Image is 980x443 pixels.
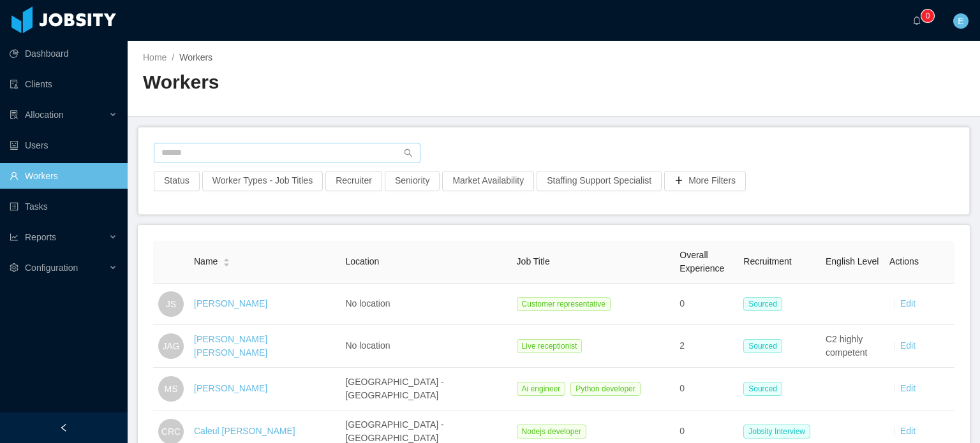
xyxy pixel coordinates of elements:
button: Worker Types - Job Titles [202,171,323,191]
button: icon: plusMore Filters [664,171,746,191]
td: No location [340,325,511,368]
a: icon: userWorkers [10,163,117,189]
i: icon: search [404,149,413,157]
a: Edit [900,298,916,309]
span: Name [194,255,218,268]
span: Live receptionist [517,339,583,353]
a: icon: profileTasks [10,194,117,219]
span: Sourced [743,382,782,396]
span: Sourced [743,339,782,353]
i: icon: solution [10,110,19,119]
i: icon: caret-up [223,257,230,261]
span: Configuration [25,263,78,273]
td: No location [340,284,511,325]
td: C2 highly competent [820,325,884,368]
sup: 0 [921,10,934,22]
button: Market Availability [442,171,534,191]
span: Ai engineer [517,382,566,396]
td: 0 [674,368,738,410]
button: Seniority [385,171,440,191]
span: Allocation [25,110,64,120]
span: Python developer [570,382,640,396]
a: Sourced [743,340,787,351]
td: 0 [674,284,738,325]
a: [PERSON_NAME] [194,298,267,309]
span: English Level [826,256,879,266]
a: Edit [900,383,916,393]
i: icon: bell [912,16,921,25]
a: icon: pie-chartDashboard [10,41,117,66]
span: JS [166,291,176,317]
h2: Workers [143,69,554,96]
a: Sourced [743,298,787,309]
a: [PERSON_NAME] [194,383,267,393]
i: icon: caret-down [223,261,230,265]
td: [GEOGRAPHIC_DATA] - [GEOGRAPHIC_DATA] [340,368,511,410]
a: Edit [900,340,916,351]
span: E [958,13,963,29]
span: JAG [162,333,179,359]
span: Recruitment [743,256,791,266]
td: 2 [674,325,738,368]
button: Status [154,171,200,191]
span: Job Title [517,256,550,266]
i: icon: line-chart [10,233,19,242]
a: icon: robotUsers [10,133,117,158]
span: Actions [889,256,919,266]
span: Reports [25,232,56,242]
button: Recruiter [325,171,382,191]
span: / [172,52,174,62]
a: Edit [900,426,916,436]
span: Jobsity Interview [743,425,810,439]
a: Home [143,52,167,62]
a: icon: auditClients [10,71,117,97]
a: Jobsity Interview [743,426,815,436]
span: Customer representative [517,297,611,311]
button: Staffing Support Specialist [537,171,662,191]
span: Overall Experience [679,250,724,273]
span: Workers [179,52,212,62]
i: icon: setting [10,263,19,272]
span: Sourced [743,297,782,311]
a: Caleul [PERSON_NAME] [194,426,295,436]
span: Nodejs developer [517,425,586,439]
a: Sourced [743,383,787,393]
span: Location [345,256,379,266]
div: Sort [223,256,230,265]
span: MS [165,376,178,402]
a: [PERSON_NAME] [PERSON_NAME] [194,334,267,358]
